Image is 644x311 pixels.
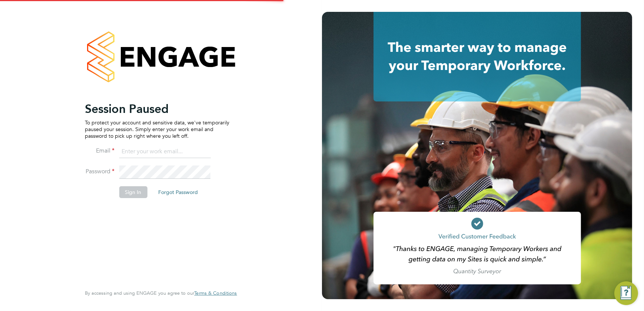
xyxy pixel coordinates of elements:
span: By accessing and using ENGAGE you agree to our [85,290,237,296]
button: Forgot Password [152,186,204,198]
a: Terms & Conditions [194,290,237,296]
label: Password [85,168,114,175]
button: Engage Resource Center [614,281,638,305]
h2: Session Paused [85,101,229,116]
input: Enter your work email... [119,145,210,158]
button: Sign In [119,186,147,198]
span: Terms & Conditions [194,290,237,296]
p: To protect your account and sensitive data, we've temporarily paused your session. Simply enter y... [85,119,229,140]
label: Email [85,147,114,155]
